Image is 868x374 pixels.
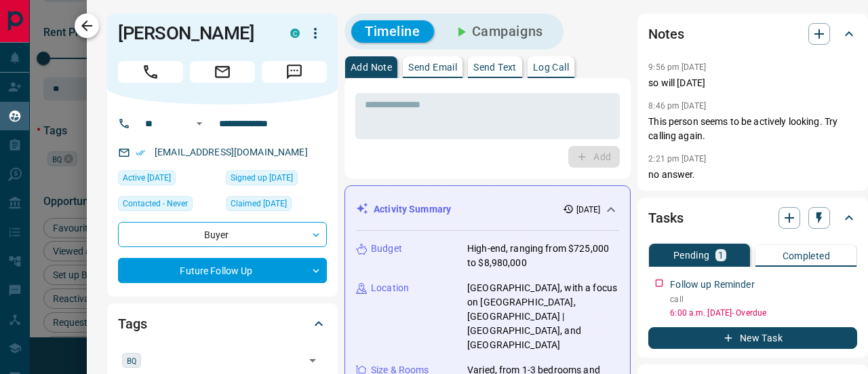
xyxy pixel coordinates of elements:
[648,62,706,72] p: 9:56 pm [DATE]
[155,147,308,157] a: [EMAIL_ADDRESS][DOMAIN_NAME]
[351,20,434,43] button: Timeline
[783,251,831,261] p: Completed
[262,61,327,83] span: Message
[670,307,857,319] p: 6:00 a.m. [DATE] - Overdue
[439,20,557,43] button: Campaigns
[648,154,706,164] p: 2:21 pm [DATE]
[118,222,327,247] div: Buyer
[648,76,857,90] p: so will [DATE]
[408,62,457,72] p: Send Email
[648,202,857,234] div: Tasks
[718,250,724,260] p: 1
[356,197,619,222] div: Activity Summary[DATE]
[231,171,293,185] span: Signed up [DATE]
[467,242,619,270] p: High-end, ranging from $725,000 to $8,980,000
[118,313,146,335] h2: Tags
[648,18,857,50] div: Notes
[123,171,171,185] span: Active [DATE]
[576,204,601,216] p: [DATE]
[467,281,619,352] p: [GEOGRAPHIC_DATA], with a focus on [GEOGRAPHIC_DATA], [GEOGRAPHIC_DATA] | [GEOGRAPHIC_DATA], and ...
[118,22,270,44] h1: [PERSON_NAME]
[303,351,322,370] button: Open
[648,207,683,229] h2: Tasks
[648,168,857,182] p: no answer.
[670,278,754,292] p: Follow up Reminder
[290,29,300,38] div: condos.ca
[648,101,706,111] p: 8:46 pm [DATE]
[127,354,136,367] span: BQ
[371,242,402,256] p: Budget
[670,293,857,305] p: call
[673,250,710,260] p: Pending
[231,197,287,210] span: Claimed [DATE]
[473,62,517,72] p: Send Text
[648,23,684,45] h2: Notes
[226,196,327,215] div: Thu Jul 24 2025
[118,307,327,340] div: Tags
[190,61,255,83] span: Email
[118,170,219,189] div: Thu Jul 31 2025
[371,281,409,295] p: Location
[648,327,857,349] button: New Task
[226,170,327,189] div: Thu Feb 02 2017
[648,115,857,143] p: This person seems to be actively looking. Try calling again.
[118,61,183,83] span: Call
[374,202,451,217] p: Activity Summary
[351,62,392,72] p: Add Note
[191,115,208,132] button: Open
[136,148,145,157] svg: Email Verified
[118,258,327,283] div: Future Follow Up
[123,197,188,210] span: Contacted - Never
[533,62,569,72] p: Log Call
